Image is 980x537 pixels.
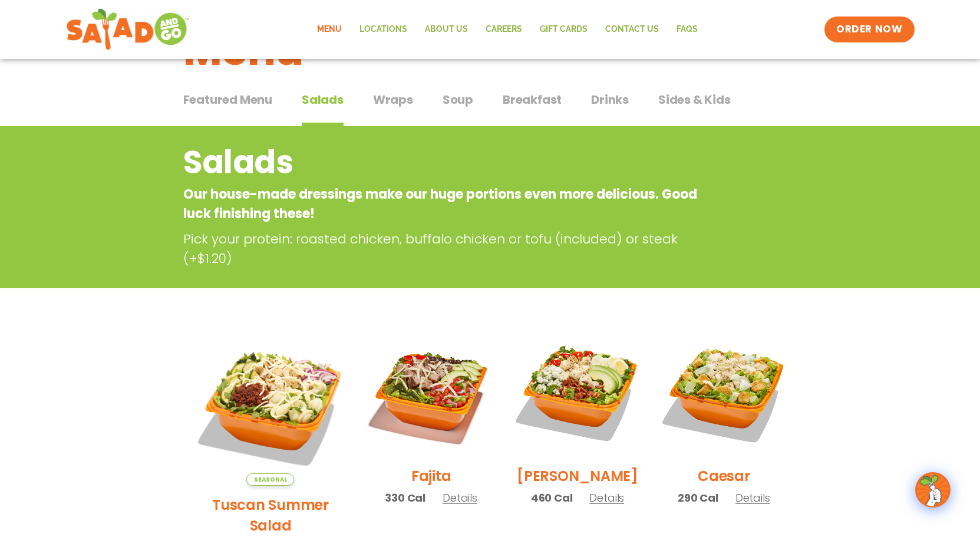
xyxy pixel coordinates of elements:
h2: Salads [183,139,702,186]
h2: Fajita [411,466,451,486]
span: Details [443,490,477,505]
span: 290 Cal [678,490,718,506]
img: Product photo for Cobb Salad [513,328,642,457]
img: Product photo for Tuscan Summer Salad [192,328,349,486]
span: Seasonal [246,473,294,486]
img: Product photo for Caesar Salad [659,328,788,457]
img: new-SAG-logo-768×292 [66,6,190,53]
p: Our house-made dressings make our huge portions even more delicious. Good luck finishing these! [183,185,702,223]
span: Salads [302,91,344,108]
h2: Caesar [698,466,750,486]
span: Details [735,490,770,505]
a: GIFT CARDS [531,16,596,43]
img: wpChatIcon [916,473,949,506]
span: Drinks [591,91,629,108]
nav: Menu [308,16,707,43]
span: 460 Cal [531,490,573,506]
h2: [PERSON_NAME] [517,466,638,486]
span: 330 Cal [385,490,425,506]
a: ORDER NOW [824,17,914,42]
span: Breakfast [503,91,562,108]
a: About Us [416,16,477,43]
span: Soup [443,91,473,108]
span: Sides & Kids [658,91,731,108]
p: Pick your protein: roasted chicken, buffalo chicken or tofu (included) or steak (+$1.20) [183,229,708,268]
div: Tabbed content [183,87,797,127]
a: Contact Us [596,16,668,43]
img: Product photo for Fajita Salad [367,328,495,457]
span: Details [589,490,624,505]
span: Wraps [373,91,413,108]
h2: Tuscan Summer Salad [192,495,349,536]
a: Menu [308,16,351,43]
a: Locations [351,16,416,43]
span: ORDER NOW [836,22,902,37]
span: Featured Menu [183,91,272,108]
a: Careers [477,16,531,43]
a: FAQs [668,16,707,43]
